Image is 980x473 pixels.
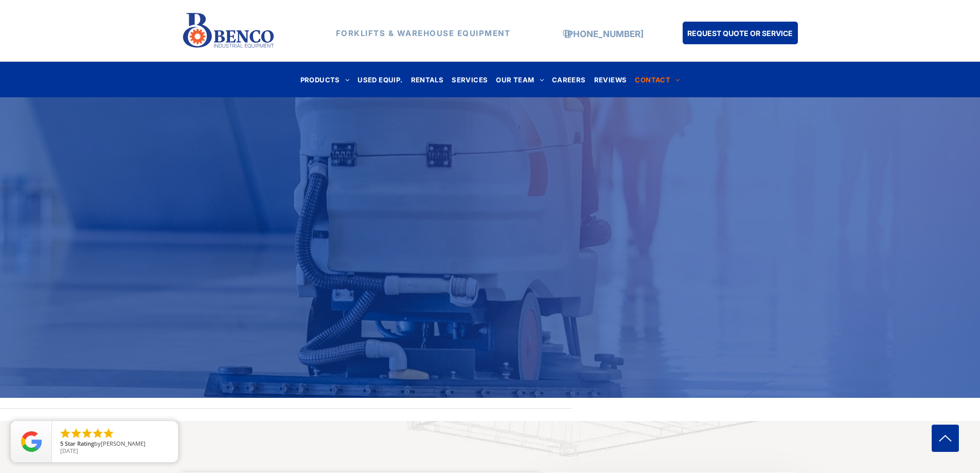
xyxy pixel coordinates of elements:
a: [PHONE_NUMBER] [564,29,644,39]
a: REQUEST QUOTE OR SERVICE [683,22,798,44]
span: 5 [60,440,63,447]
a: REVIEWS [590,73,631,86]
a: PRODUCTS [296,73,354,86]
a: OUR TEAM [492,73,548,86]
li:  [59,427,72,440]
span: [DATE] [60,447,78,454]
a: USED EQUIP. [353,73,406,86]
li:  [102,427,115,440]
a: SERVICES [448,73,492,86]
span: REQUEST QUOTE OR SERVICE [687,24,793,43]
img: Review Rating [21,431,42,452]
span: by [60,441,170,448]
span: [PERSON_NAME] [101,440,146,447]
a: CONTACT [631,73,684,86]
a: CAREERS [548,73,590,86]
li:  [70,427,82,440]
span: Star Rating [65,440,94,447]
a: RENTALS [407,73,448,86]
li:  [92,427,104,440]
strong: FORKLIFTS & WAREHOUSE EQUIPMENT [336,28,511,38]
li:  [81,427,93,440]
